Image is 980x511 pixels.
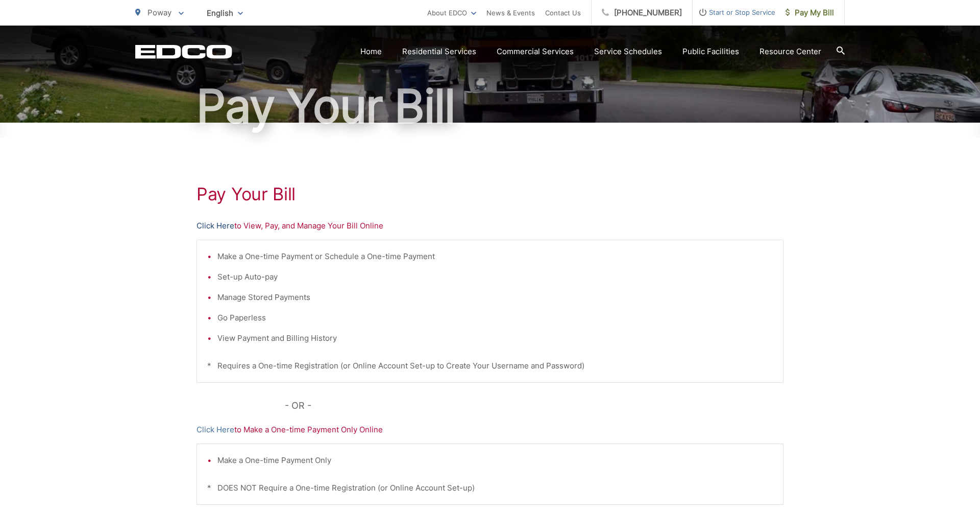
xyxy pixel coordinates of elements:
a: Click Here [197,220,234,232]
h1: Pay Your Bill [197,184,783,204]
p: * DOES NOT Require a One-time Registration (or Online Account Set-up) [207,482,773,494]
p: - OR - [285,398,784,413]
a: News & Events [486,7,535,19]
span: Pay My Bill [786,7,834,19]
a: Resource Center [759,45,821,58]
p: to View, Pay, and Manage Your Bill Online [197,220,783,232]
a: EDCD logo. Return to the homepage. [135,44,232,59]
li: Set-up Auto-pay [217,271,773,283]
a: Click Here [197,424,234,436]
a: Public Facilities [682,45,739,58]
p: to Make a One-time Payment Only Online [197,424,783,436]
li: View Payment and Billing History [217,332,773,344]
li: Make a One-time Payment Only [217,454,773,467]
p: * Requires a One-time Registration (or Online Account Set-up to Create Your Username and Password) [207,360,773,372]
h1: Pay Your Bill [135,81,845,132]
span: Poway [148,8,171,17]
span: English [199,4,251,22]
a: Service Schedules [594,45,662,58]
a: Home [360,45,382,58]
li: Make a One-time Payment or Schedule a One-time Payment [217,250,773,263]
a: About EDCO [427,7,476,19]
li: Go Paperless [217,312,773,324]
a: Residential Services [402,45,476,58]
li: Manage Stored Payments [217,291,773,304]
a: Commercial Services [497,45,574,58]
a: Contact Us [545,7,581,19]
